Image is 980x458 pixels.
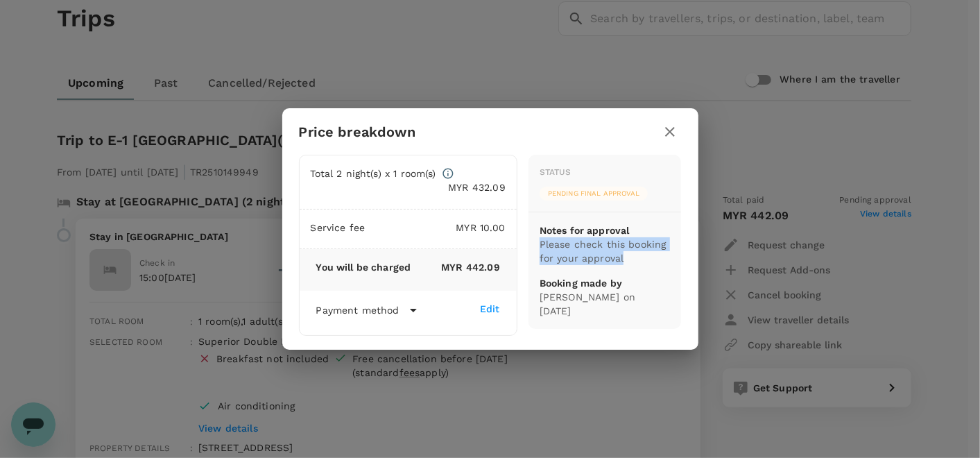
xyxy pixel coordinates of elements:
[540,223,671,237] p: Notes for approval
[365,221,506,235] p: MYR 10.00
[540,237,671,265] p: Please check this booking for your approval
[411,260,499,274] p: MYR 442.09
[540,189,648,198] span: Pending final approval
[480,302,500,316] div: Edit
[299,121,416,143] h6: Price breakdown
[540,290,671,318] p: [PERSON_NAME] on [DATE]
[316,303,399,317] p: Payment method
[311,221,366,235] p: Service fee
[540,276,671,290] p: Booking made by
[311,180,506,194] p: MYR 432.09
[311,167,436,180] p: Total 2 night(s) x 1 room(s)
[540,166,571,180] div: Status
[316,260,411,274] p: You will be charged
